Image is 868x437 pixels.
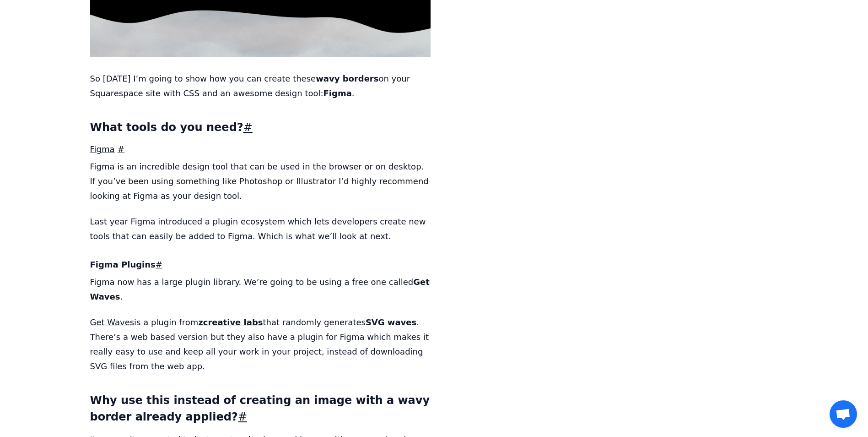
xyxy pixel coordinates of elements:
[90,277,430,301] strong: Get Waves
[238,410,247,423] a: #
[90,159,431,203] p: Figma is an incredible design tool that can be used in the browser or on desktop. If you’ve been ...
[118,144,124,154] a: #
[90,214,431,244] p: Last year Figma introduced a plugin ecosystem which lets developers create new tools that can eas...
[90,275,431,304] p: Figma now has a large plugin library. We’re going to be using a free one called .
[156,260,162,269] a: #
[90,119,431,136] h3: What tools do you need?
[830,400,857,428] div: Open chat
[198,317,263,327] a: zcreative labs
[90,71,431,101] p: So [DATE] I’m going to show how you can create these on your Squarespace site with CSS and an awe...
[90,315,431,374] p: is a plugin from that randomly generates . There’s a web based version but they also have a plugi...
[90,144,115,154] a: Figma
[90,317,135,327] a: Get Waves
[323,88,352,98] strong: Figma
[316,74,378,83] strong: wavy borders
[90,258,431,271] h4: Figma Plugins
[90,392,431,425] h3: Why use this instead of creating an image with a wavy border already applied?
[243,121,253,134] a: #
[366,317,416,327] strong: SVG waves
